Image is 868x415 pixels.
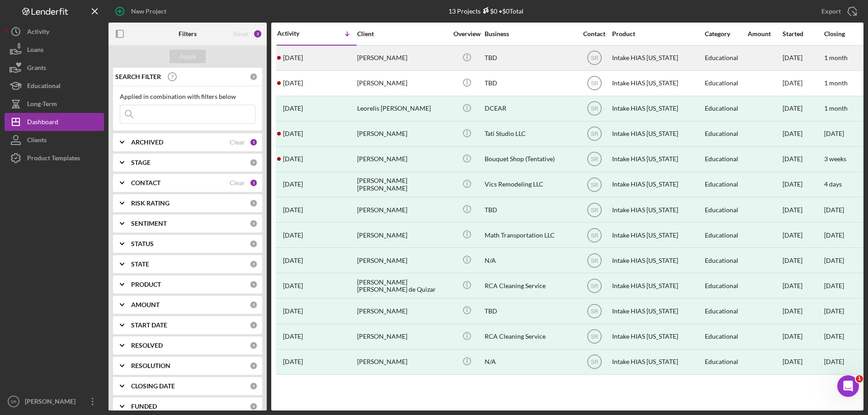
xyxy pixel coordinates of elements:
[5,131,104,149] button: Clients
[705,122,747,146] div: Educational
[821,2,841,20] div: Export
[612,97,703,121] div: Intake HIAS [US_STATE]
[590,55,598,61] text: SR
[250,321,258,329] div: 0
[824,332,844,340] time: [DATE]
[283,282,303,289] time: 2025-05-22 23:37
[27,23,49,43] div: Activity
[485,71,575,95] div: TBD
[783,198,823,222] div: [DATE]
[283,79,303,87] time: 2025-09-02 22:01
[450,30,484,37] div: Overview
[485,299,575,323] div: TBD
[357,122,448,146] div: [PERSON_NAME]
[824,155,846,163] time: 3 weeks
[131,240,154,247] b: STATUS
[170,50,206,63] button: Apply
[179,50,196,63] div: Apply
[131,2,166,20] div: New Project
[612,173,703,196] div: Intake HIAS [US_STATE]
[485,223,575,247] div: Math Transportation LLC
[131,301,160,308] b: AMOUNT
[485,173,575,196] div: Vics Remodeling LLC
[705,46,747,70] div: Educational
[250,301,258,309] div: 0
[131,281,161,288] b: PRODUCT
[705,299,747,323] div: Educational
[824,104,848,112] time: 1 month
[250,260,258,268] div: 0
[705,274,747,298] div: Educational
[705,97,747,121] div: Educational
[705,173,747,196] div: Educational
[357,248,448,272] div: [PERSON_NAME]
[783,223,823,247] div: [DATE]
[357,71,448,95] div: [PERSON_NAME]
[612,71,703,95] div: Intake HIAS [US_STATE]
[283,155,303,163] time: 2025-08-15 15:45
[5,77,104,95] a: Educational
[485,122,575,146] div: Tati Studio LLC
[481,7,497,15] div: $0
[612,325,703,349] div: Intake HIAS [US_STATE]
[856,375,863,382] span: 1
[783,274,823,298] div: [DATE]
[283,130,303,137] time: 2025-08-17 03:27
[131,342,163,349] b: RESOLVED
[577,30,611,37] div: Contact
[824,358,844,365] time: [DATE]
[783,46,823,70] div: [DATE]
[131,179,160,187] b: CONTACT
[283,105,303,112] time: 2025-08-25 15:30
[131,200,170,207] b: RISK RATING
[590,359,598,365] text: SR
[250,341,258,350] div: 0
[283,358,303,365] time: 2024-09-13 14:04
[357,274,448,298] div: [PERSON_NAME] [PERSON_NAME] de Quizar
[357,97,448,121] div: Leorelis [PERSON_NAME]
[250,199,258,207] div: 0
[705,147,747,171] div: Educational
[283,181,303,188] time: 2025-07-29 14:47
[824,180,842,188] time: 4 days
[10,399,16,404] text: SR
[283,206,303,214] time: 2025-07-10 22:21
[612,147,703,171] div: Intake HIAS [US_STATE]
[824,256,844,264] time: [DATE]
[590,232,598,238] text: SR
[357,223,448,247] div: [PERSON_NAME]
[27,113,58,133] div: Dashboard
[5,149,104,167] button: Product Templates
[824,231,844,239] time: [DATE]
[357,46,448,70] div: [PERSON_NAME]
[253,29,262,38] div: 2
[357,325,448,349] div: [PERSON_NAME]
[357,30,448,37] div: Client
[824,307,844,315] time: [DATE]
[783,71,823,95] div: [DATE]
[5,59,104,77] button: Grants
[612,198,703,222] div: Intake HIAS [US_STATE]
[612,30,703,37] div: Product
[612,122,703,146] div: Intake HIAS [US_STATE]
[250,159,258,167] div: 0
[783,147,823,171] div: [DATE]
[485,198,575,222] div: TBD
[27,41,43,61] div: Loans
[250,382,258,390] div: 0
[23,392,81,413] div: [PERSON_NAME]
[131,159,151,166] b: STAGE
[5,23,104,41] a: Activity
[783,299,823,323] div: [DATE]
[230,139,245,146] div: Clear
[357,299,448,323] div: [PERSON_NAME]
[27,77,61,97] div: Educational
[115,73,161,80] b: SEARCH FILTER
[283,308,303,315] time: 2025-04-30 19:01
[357,147,448,171] div: [PERSON_NAME]
[824,206,844,214] time: [DATE]
[485,30,575,37] div: Business
[783,97,823,121] div: [DATE]
[5,113,104,131] button: Dashboard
